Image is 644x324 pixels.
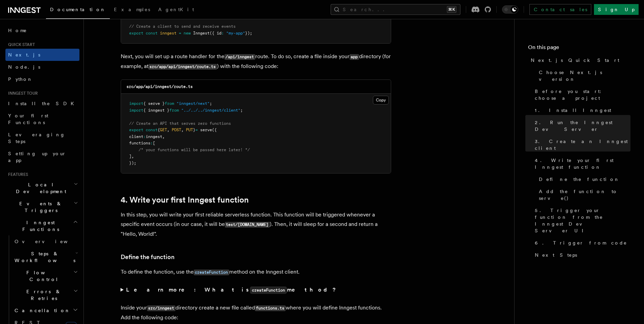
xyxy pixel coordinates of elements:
[5,42,35,47] span: Quick start
[194,270,229,275] code: createFunction
[147,305,175,311] code: src/inngest
[143,108,169,113] span: { inngest }
[502,5,518,14] button: Toggle dark mode
[184,31,191,36] span: new
[255,305,286,311] code: functions.ts
[447,6,456,13] kbd: ⌘K
[8,113,48,125] span: Your first Functions
[532,135,630,154] a: 3. Create an Inngest client
[535,207,630,234] span: 5. Trigger your function from the Inngest Dev Server UI
[143,101,165,106] span: { serve }
[121,252,174,262] a: Define the function
[158,7,194,12] span: AgentKit
[121,52,391,71] p: Next, you will set up a route handler for the route. To do so, create a file inside your director...
[5,216,79,235] button: Inngest Functions
[172,128,181,132] span: POST
[5,179,79,198] button: Local Development
[8,27,27,34] span: Home
[8,64,40,70] span: Node.js
[529,4,591,15] a: Contact sales
[129,108,143,113] span: import
[110,2,154,18] a: Examples
[532,85,630,104] a: Before you start: choose a project
[146,134,162,139] span: inngest
[5,97,79,110] a: Install the SDK
[535,119,630,133] span: 2. Run the Inngest Dev Server
[535,252,577,258] span: Next Steps
[221,31,224,36] span: :
[532,116,630,135] a: 2. Run the Inngest Dev Server
[129,161,136,165] span: });
[532,154,630,173] a: 4. Write your first Inngest function
[167,128,169,132] span: ,
[193,31,210,36] span: Inngest
[12,269,73,283] span: Flow Control
[539,69,630,83] span: Choose Next.js version
[535,107,611,114] span: 1. Install Inngest
[5,200,74,214] span: Events & Triggers
[531,57,619,64] span: Next.js Quick Start
[539,176,620,183] span: Define the function
[143,134,146,139] span: :
[15,239,84,244] span: Overview
[250,286,287,294] code: createFunction
[5,61,79,73] a: Node.js
[169,108,179,113] span: from
[160,128,167,132] span: GET
[129,101,143,106] span: import
[181,108,240,113] span: "../../../inngest/client"
[5,110,79,129] a: Your first Functions
[195,128,198,132] span: =
[350,54,359,60] code: app
[528,43,630,54] h4: On this page
[535,88,630,101] span: Before you start: choose a project
[126,84,193,89] code: src/app/api/inngest/route.ts
[193,128,195,132] span: }
[129,31,143,36] span: export
[539,188,630,202] span: Add the function to serve()
[8,151,66,163] span: Setting up your app
[5,24,79,37] a: Home
[535,157,630,170] span: 4. Write your first Inngest function
[532,104,630,116] a: 1. Install Inngest
[129,141,150,145] span: functions
[129,154,132,159] span: ]
[121,210,391,239] p: In this step, you will write your first reliable serverless function. This function will be trigg...
[532,204,630,237] a: 5. Trigger your function from the Inngest Dev Server UI
[121,303,391,322] p: Inside your directory create a new file called where you will define Inngest functions. Add the f...
[148,64,217,70] code: src/app/api/inngest/route.ts
[245,31,252,36] span: });
[139,147,250,152] span: /* your functions will be passed here later! */
[146,31,158,36] span: const
[5,181,74,195] span: Local Development
[153,141,155,145] span: [
[12,307,70,314] span: Cancellation
[535,138,630,152] span: 3. Create an Inngest client
[373,96,389,105] button: Copy
[165,101,174,106] span: from
[5,147,79,166] a: Setting up your app
[12,285,79,304] button: Errors & Retries
[12,304,79,317] button: Cancellation
[8,76,33,82] span: Python
[12,267,79,285] button: Flow Control
[224,54,255,60] code: /api/inngest
[181,128,184,132] span: ,
[114,7,150,12] span: Examples
[5,91,38,96] span: Inngest tour
[186,128,193,132] span: PUT
[129,121,231,126] span: // Create an API that serves zero functions
[331,4,460,15] button: Search...⌘K
[162,134,165,139] span: ,
[50,7,106,12] span: Documentation
[129,134,143,139] span: client
[536,173,630,185] a: Define the function
[8,132,65,144] span: Leveraging Steps
[194,269,229,275] a: createFunction
[121,285,391,295] summary: Learn more: What iscreateFunctionmethod?
[12,288,73,302] span: Errors & Retries
[210,31,221,36] span: ({ id
[594,4,639,15] a: Sign Up
[158,128,160,132] span: {
[210,101,212,106] span: ;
